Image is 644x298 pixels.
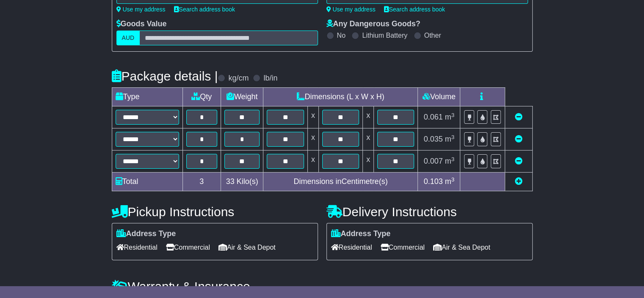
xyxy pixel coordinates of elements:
h4: Warranty & Insurance [112,279,533,293]
h4: Delivery Instructions [326,205,533,219]
a: Search address book [174,6,235,13]
h4: Package details | [112,69,218,83]
td: Total [112,173,182,191]
span: Commercial [381,241,425,254]
td: x [363,106,374,128]
td: Type [112,88,182,106]
span: 0.103 [424,177,443,186]
sup: 3 [451,176,455,183]
td: x [307,150,318,173]
span: 0.007 [424,157,443,165]
td: Dimensions in Centimetre(s) [263,173,418,191]
span: m [445,177,455,186]
a: Remove this item [515,113,522,121]
span: Commercial [166,241,210,254]
td: 3 [182,173,221,191]
label: Any Dangerous Goods? [326,19,420,29]
span: Residential [116,241,158,254]
span: m [445,135,455,143]
span: 33 [226,177,235,186]
label: AUD [116,31,140,45]
sup: 3 [451,112,455,118]
td: x [307,128,318,150]
label: kg/cm [228,74,249,83]
span: Air & Sea Depot [218,241,276,254]
span: Air & Sea Depot [433,241,490,254]
label: Lithium Battery [362,31,407,39]
td: Dimensions (L x W x H) [263,88,418,106]
a: Remove this item [515,157,522,165]
span: 0.035 [424,135,443,143]
span: m [445,157,455,165]
span: Residential [331,241,372,254]
a: Remove this item [515,135,522,143]
label: Other [424,31,441,39]
label: lb/in [263,74,277,83]
label: No [337,31,345,39]
td: Volume [418,88,460,106]
label: Goods Value [116,19,167,29]
h4: Pickup Instructions [112,205,318,219]
a: Add new item [515,177,522,186]
td: Weight [221,88,263,106]
label: Address Type [116,229,176,239]
a: Search address book [384,6,445,13]
td: Kilo(s) [221,173,263,191]
span: m [445,113,455,121]
td: Qty [182,88,221,106]
a: Use my address [326,6,376,13]
td: x [363,150,374,173]
sup: 3 [451,134,455,140]
td: x [363,128,374,150]
td: x [307,106,318,128]
a: Use my address [116,6,166,13]
sup: 3 [451,156,455,162]
span: 0.061 [424,113,443,121]
label: Address Type [331,229,391,239]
